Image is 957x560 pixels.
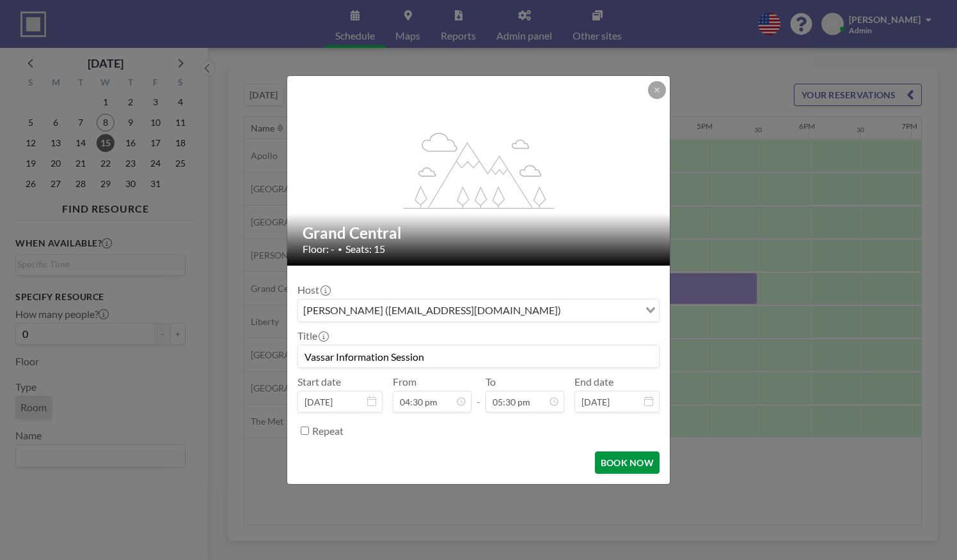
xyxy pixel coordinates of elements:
label: From [393,375,416,388]
label: Start date [297,375,341,388]
span: Floor: - [303,243,335,255]
label: Repeat [312,425,344,437]
label: Host [297,284,329,296]
span: • [338,245,342,254]
input: Darrius's reservation [298,345,659,367]
span: [PERSON_NAME] ([EMAIL_ADDRESS][DOMAIN_NAME]) [301,302,564,319]
g: flex-grow: 1.2; [404,132,555,208]
label: To [486,375,496,388]
label: End date [574,375,613,388]
button: BOOK NOW [595,451,660,474]
span: Seats: 15 [345,243,385,255]
label: Title [297,329,328,342]
div: Search for option [298,299,659,321]
input: Search for option [565,302,638,319]
span: - [477,380,480,408]
h2: Grand Central [303,223,656,243]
